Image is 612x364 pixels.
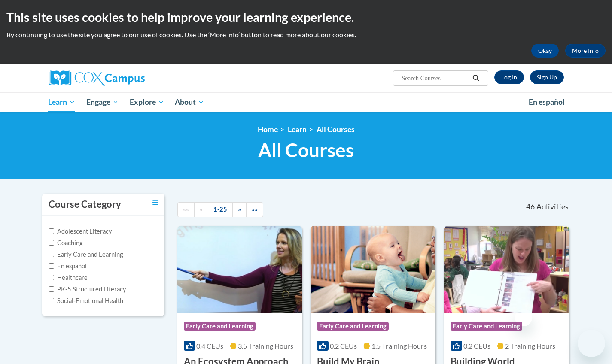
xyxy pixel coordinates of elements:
[288,125,307,134] a: Learn
[81,92,124,112] a: Engage
[6,9,606,26] h2: This site uses cookies to help improve your learning experience.
[238,342,293,350] span: 3.5 Training Hours
[49,238,82,248] label: Coaching
[49,198,121,211] h3: Course Category
[530,70,564,84] a: Register
[252,206,258,213] span: »»
[469,73,482,83] button: Search
[526,202,535,212] span: 46
[258,125,278,134] a: Home
[49,70,212,86] a: Cox Campus
[401,73,469,83] input: Search Courses
[311,226,435,313] img: Course Logo
[196,342,223,350] span: 0.4 CEUs
[578,330,605,357] iframe: Button to launch messaging window
[194,202,208,217] a: Previous
[175,97,204,107] span: About
[49,273,88,282] label: Healthcare
[49,296,123,306] label: Social-Emotional Health
[463,342,490,350] span: 0.2 CEUs
[49,298,54,303] input: Checkbox for Options
[49,228,54,234] input: Checkbox for Options
[6,30,606,39] p: By continuing to use the site you agree to our use of cookies. Use the ‘More info’ button to read...
[505,342,555,350] span: 2 Training Hours
[36,92,577,112] div: Main menu
[49,263,54,269] input: Checkbox for Options
[536,202,569,212] span: Activities
[86,97,119,107] span: Engage
[238,206,241,213] span: »
[49,252,54,257] input: Checkbox for Options
[49,227,112,236] label: Adolescent Literacy
[565,44,606,58] a: More Info
[184,322,256,331] span: Early Care and Learning
[49,275,54,280] input: Checkbox for Options
[515,309,532,326] iframe: Close message
[48,97,75,107] span: Learn
[152,198,158,207] a: Toggle collapse
[49,261,87,271] label: En español
[246,202,263,217] a: End
[124,92,170,112] a: Explore
[317,322,389,331] span: Early Care and Learning
[183,206,189,213] span: ««
[130,97,164,107] span: Explore
[49,240,54,246] input: Checkbox for Options
[177,226,302,313] img: Course Logo
[43,92,81,112] a: Learn
[49,285,126,294] label: PK-5 Structured Literacy
[208,202,233,217] a: 1-25
[371,342,427,350] span: 1.5 Training Hours
[451,322,522,331] span: Early Care and Learning
[232,202,247,217] a: Next
[49,70,145,86] img: Cox Campus
[494,70,524,84] a: Log In
[49,286,54,292] input: Checkbox for Options
[200,206,203,213] span: «
[169,92,210,112] a: About
[330,342,357,350] span: 0.2 CEUs
[49,250,123,259] label: Early Care and Learning
[317,125,355,134] a: All Courses
[258,139,354,161] span: All Courses
[177,202,195,217] a: Begining
[531,44,559,58] button: Okay
[444,226,569,313] img: Course Logo
[523,93,570,111] a: En español
[529,97,565,106] span: En español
